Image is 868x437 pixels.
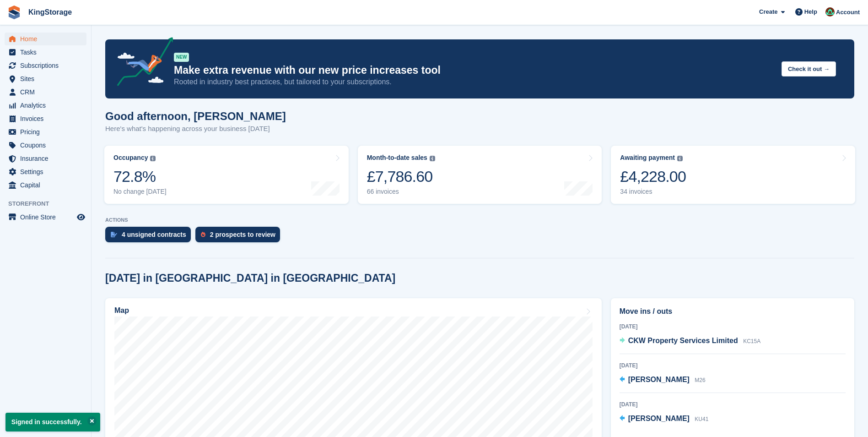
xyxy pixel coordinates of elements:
[5,72,86,85] a: menu
[210,231,275,238] div: 2 prospects to review
[5,179,86,191] a: menu
[114,306,129,315] h2: Map
[20,72,75,85] span: Sites
[5,99,86,112] a: menu
[5,33,86,45] a: menu
[20,33,75,45] span: Home
[677,156,683,161] img: icon-info-grey-7440780725fd019a000dd9b08b2336e03edf1995a4989e88bcd33f0948082b44.svg
[7,5,21,19] img: stora-icon-8386f47178a22dfd0bd8f6a31ec36ba5ce8667c1dd55bd0f319d3a0aa187defe.svg
[20,152,75,165] span: Insurance
[201,232,205,237] img: prospect-51fa495bee0391a8d652442698ab0144808aea92771e9ea1ae160a38d050c398.svg
[759,7,777,16] span: Create
[620,361,846,370] div: [DATE]
[195,227,285,247] a: 2 prospects to review
[5,86,86,98] a: menu
[620,413,709,425] a: [PERSON_NAME] KU41
[5,112,86,125] a: menu
[743,338,760,344] span: KC15A
[620,400,846,409] div: [DATE]
[5,139,86,152] a: menu
[620,335,761,347] a: CKW Property Services Limited KC15A
[25,5,75,20] a: KingStorage
[105,272,395,284] h2: [DATE] in [GEOGRAPHIC_DATA] in [GEOGRAPHIC_DATA]
[5,413,100,432] p: Signed in successfully.
[174,53,189,62] div: NEW
[628,415,690,422] span: [PERSON_NAME]
[628,376,690,383] span: [PERSON_NAME]
[122,231,186,238] div: 4 unsigned contracts
[109,37,173,89] img: price-adjustments-announcement-icon-8257ccfd72463d97f412b2fc003d46551f7dbcb40ab6d574587a9cd5c0d94...
[104,146,349,204] a: Occupancy 72.8% No change [DATE]
[620,167,686,186] div: £4,228.00
[367,188,435,196] div: 66 invoices
[620,322,846,331] div: [DATE]
[620,154,675,162] div: Awaiting payment
[20,59,75,72] span: Subscriptions
[620,188,686,196] div: 34 invoices
[105,124,286,134] p: Here's what's happening across your business [DATE]
[628,337,738,344] span: CKW Property Services Limited
[75,212,86,223] a: Preview store
[782,61,836,76] button: Check it out →
[111,232,117,237] img: contract_signature_icon-13c848040528278c33f63329250d36e43548de30e8caae1d1a13099fd9432cc5.svg
[620,374,706,386] a: [PERSON_NAME] M26
[20,86,75,98] span: CRM
[5,59,86,72] a: menu
[5,126,86,138] a: menu
[20,99,75,112] span: Analytics
[358,146,602,204] a: Month-to-date sales £7,786.60 66 invoices
[150,156,156,161] img: icon-info-grey-7440780725fd019a000dd9b08b2336e03edf1995a4989e88bcd33f0948082b44.svg
[825,7,835,16] img: John King
[113,188,167,196] div: No change [DATE]
[367,167,435,186] div: £7,786.60
[113,167,167,186] div: 72.8%
[105,217,854,223] p: ACTIONS
[113,154,148,162] div: Occupancy
[5,46,86,59] a: menu
[836,8,860,17] span: Account
[5,211,86,224] a: menu
[695,416,708,422] span: KU41
[611,146,855,204] a: Awaiting payment £4,228.00 34 invoices
[105,227,195,247] a: 4 unsigned contracts
[174,64,774,77] p: Make extra revenue with our new price increases tool
[5,165,86,178] a: menu
[430,156,435,161] img: icon-info-grey-7440780725fd019a000dd9b08b2336e03edf1995a4989e88bcd33f0948082b44.svg
[105,110,286,122] h1: Good afternoon, [PERSON_NAME]
[20,46,75,59] span: Tasks
[20,112,75,125] span: Invoices
[695,377,705,383] span: M26
[620,306,846,317] h2: Move ins / outs
[20,126,75,138] span: Pricing
[8,199,91,208] span: Storefront
[5,152,86,165] a: menu
[20,139,75,152] span: Coupons
[174,77,774,87] p: Rooted in industry best practices, but tailored to your subscriptions.
[20,179,75,191] span: Capital
[804,7,817,16] span: Help
[367,154,427,162] div: Month-to-date sales
[20,165,75,178] span: Settings
[20,211,75,224] span: Online Store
